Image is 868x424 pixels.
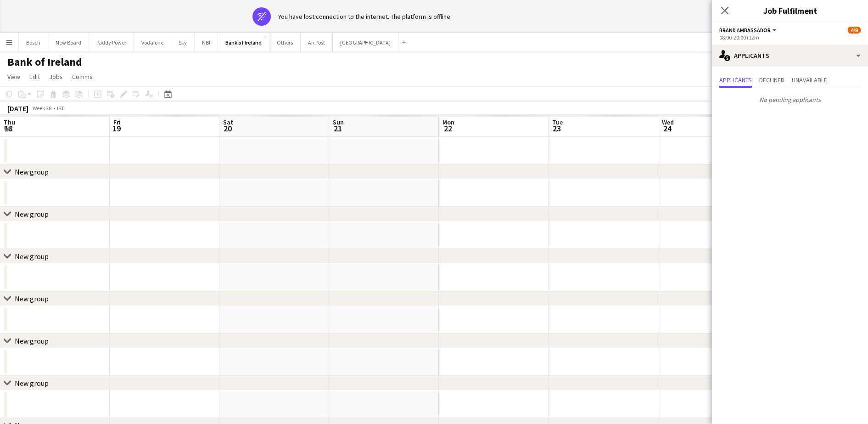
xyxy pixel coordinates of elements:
[759,77,784,83] span: Declined
[72,73,93,81] span: Comms
[7,104,28,113] div: [DATE]
[848,27,861,34] span: 4/8
[30,105,53,112] span: Week 38
[19,34,48,51] button: Bosch
[49,73,63,81] span: Jobs
[223,118,233,126] span: Sat
[112,123,121,134] span: 19
[719,34,861,41] div: 08:00-20:00 (12h)
[48,34,89,51] button: New Board
[719,27,771,34] span: Brand Ambassador
[222,123,233,134] span: 20
[719,27,778,34] button: Brand Ambassador
[195,34,218,51] button: NBI
[4,118,15,126] span: Thu
[29,73,40,81] span: Edit
[712,45,868,67] div: Applicants
[712,92,868,107] p: No pending applicants
[7,73,20,81] span: View
[662,118,674,126] span: Wed
[792,77,827,83] span: Unavailable
[2,123,15,134] span: 18
[4,71,24,83] a: View
[278,12,452,21] div: You have lost connection to the internet. The platform is offline.
[719,77,752,83] span: Applicants
[269,34,301,51] button: Others
[441,123,454,134] span: 22
[218,34,269,51] button: Bank of Ireland
[661,123,674,134] span: 24
[552,118,563,126] span: Tue
[301,34,333,51] button: An Post
[113,118,121,126] span: Fri
[331,123,344,134] span: 21
[68,71,96,83] a: Comms
[171,34,195,51] button: Sky
[89,34,134,51] button: Paddy Power
[57,105,64,112] div: IST
[15,209,49,219] div: New group
[15,379,49,388] div: New group
[442,118,454,126] span: Mon
[333,34,398,51] button: [GEOGRAPHIC_DATA]
[26,71,44,83] a: Edit
[15,294,49,303] div: New group
[333,118,344,126] span: Sun
[551,123,563,134] span: 23
[15,167,49,176] div: New group
[15,336,49,345] div: New group
[7,55,82,69] h1: Bank of Ireland
[134,34,171,51] button: Vodafone
[15,252,49,261] div: New group
[45,71,67,83] a: Jobs
[712,5,868,17] h3: Job Fulfilment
